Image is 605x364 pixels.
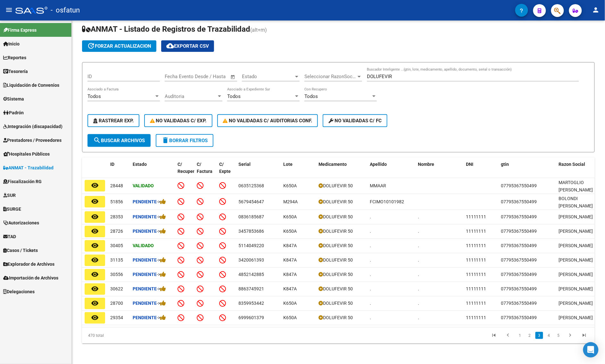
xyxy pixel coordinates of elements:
[162,138,208,143] span: Borrar Filtros
[217,114,318,127] button: No Validadas c/ Auditorias Conf.
[323,214,353,219] span: DOLUFEVIR 50
[323,272,353,277] span: DOLUFEVIR 50
[165,93,217,99] span: Auditoria
[516,332,524,339] a: 1
[223,118,312,124] span: No Validadas c/ Auditorias Conf.
[370,301,371,306] span: .
[418,162,434,167] span: Nombre
[283,286,297,291] span: K847A
[370,183,386,188] span: MMAAR
[219,162,231,174] span: C/ Expte
[418,214,419,219] span: .
[82,328,183,344] div: 470 total
[544,330,554,341] li: page 4
[304,93,318,99] span: Todos
[3,68,28,75] span: Tesorería
[466,257,486,263] span: 11111111
[157,272,166,277] span: ->
[178,162,197,174] span: C/ Recupero
[238,199,264,204] span: 5679454647
[93,138,145,143] span: Buscar Archivos
[87,42,95,50] mat-icon: update
[283,243,297,248] span: K847A
[418,315,419,320] span: .
[3,40,20,47] span: Inicio
[238,183,264,188] span: 0635125368
[370,162,387,167] span: Apellido
[466,229,486,234] span: 11111111
[93,118,134,124] span: Rastrear Exp.
[304,74,356,79] span: Seleccionar RazonSocial
[466,315,486,320] span: 11111111
[133,272,157,277] strong: Pendiente
[91,182,99,189] mat-icon: remove_red_eye
[110,183,123,188] span: 28448
[91,314,99,321] mat-icon: remove_red_eye
[559,162,585,167] span: Razon Social
[157,199,166,204] span: ->
[110,162,114,167] span: ID
[283,229,297,234] span: K650A
[130,158,175,186] datatable-header-cell: Estado
[238,286,264,291] span: 8863745921
[238,243,264,248] span: 5114049220
[82,40,156,52] button: forzar actualizacion
[283,315,297,320] span: K650A
[110,199,123,204] span: 51856
[91,242,99,249] mat-icon: remove_red_eye
[319,162,347,167] span: Medicamento
[466,286,486,291] span: 11111111
[91,227,99,235] mat-icon: remove_red_eye
[283,214,297,219] span: K650A
[3,192,16,199] span: SUR
[526,332,534,339] a: 2
[91,213,99,221] mat-icon: remove_red_eye
[3,82,59,89] span: Liquidación de Convenios
[133,257,157,263] strong: Pendiente
[323,114,387,127] button: No validadas c/ FC
[238,272,264,277] span: 4852142885
[283,199,298,204] span: M294A
[91,285,99,293] mat-icon: remove_red_eye
[87,93,101,99] span: Todos
[250,27,267,33] span: (alt+m)
[197,162,212,174] span: C/ Factura
[3,247,38,254] span: Casos / Tickets
[466,243,486,248] span: 11111111
[501,229,537,234] span: 07795367550499
[133,229,157,234] strong: Pendiente
[370,272,371,277] span: .
[323,257,353,263] span: DOLUFEVIR 50
[418,286,419,291] span: .
[370,257,371,263] span: .
[559,257,593,263] span: [PERSON_NAME]
[133,183,154,188] strong: Validado
[501,301,537,306] span: 07795367550499
[133,301,157,306] strong: Pendiente
[217,158,236,186] datatable-header-cell: C/ Expte
[91,271,99,278] mat-icon: remove_red_eye
[559,315,593,320] span: [PERSON_NAME]
[283,301,297,306] span: K650A
[525,330,535,341] li: page 2
[418,229,419,234] span: .
[501,272,537,277] span: 07795367550499
[463,158,499,186] datatable-header-cell: DNI
[499,158,556,186] datatable-header-cell: gtin
[144,114,212,127] button: No Validadas c/ Exp.
[501,214,537,219] span: 07795367550499
[91,198,99,205] mat-icon: remove_red_eye
[501,257,537,263] span: 07795367550499
[283,272,297,277] span: K847A
[5,6,13,14] mat-icon: menu
[238,162,251,167] span: Serial
[238,301,264,306] span: 8359953442
[110,229,123,234] span: 28726
[162,136,169,144] mat-icon: delete
[418,257,419,263] span: .
[515,330,525,341] li: page 1
[555,332,562,339] a: 5
[156,134,213,147] button: Borrar Filtros
[415,158,463,186] datatable-header-cell: Nombre
[238,257,264,263] span: 3420061393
